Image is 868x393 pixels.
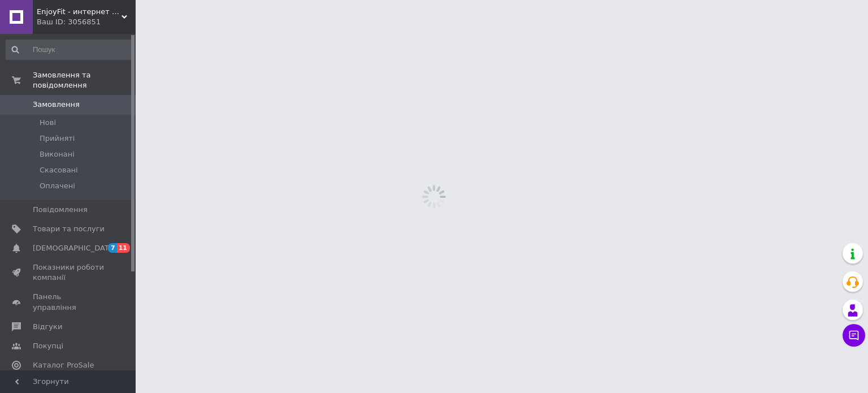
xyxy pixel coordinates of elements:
span: Відгуки [33,322,62,332]
span: Оплачені [40,181,75,191]
span: Замовлення [33,100,80,110]
span: Скасовані [40,165,78,175]
span: Показники роботи компанії [33,262,105,283]
span: Панель управління [33,292,105,312]
span: Виконані [40,149,75,159]
button: Чат з покупцем [843,324,865,347]
span: Повідомлення [33,205,88,215]
span: Нові [40,118,56,128]
span: Товари та послуги [33,224,105,234]
span: 11 [117,243,130,253]
span: 7 [108,243,117,253]
span: Покупці [33,341,63,351]
span: [DEMOGRAPHIC_DATA] [33,243,116,253]
span: Каталог ProSale [33,360,94,370]
input: Пошук [6,40,133,60]
div: Ваш ID: 3056851 [37,17,136,27]
span: Прийняті [40,133,75,144]
span: EnjoyFit - интернет магазин товаров для дома и быта с лучшими ценами. [37,7,121,17]
span: Замовлення та повідомлення [33,70,136,90]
